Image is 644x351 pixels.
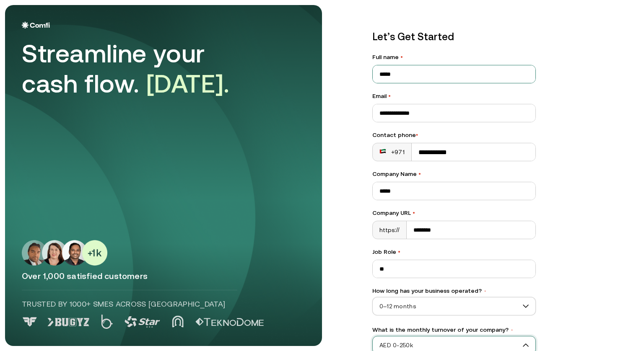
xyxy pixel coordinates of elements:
label: Full name [372,53,536,62]
label: Company Name [372,170,536,178]
label: Email [372,92,536,101]
span: • [413,209,415,216]
div: https:// [373,221,407,239]
img: Logo 4 [172,315,184,328]
span: • [418,170,421,177]
img: Logo 1 [47,318,89,326]
span: [DATE]. [146,69,230,98]
p: Over 1,000 satisfied customers [22,271,305,281]
label: Job Role [372,248,536,256]
span: • [388,93,391,99]
span: • [398,248,400,255]
div: Contact phone [372,131,536,139]
p: Trusted by 1000+ SMEs across [GEOGRAPHIC_DATA] [22,299,237,310]
div: +971 [379,148,405,156]
img: Logo [22,22,50,28]
span: • [510,327,514,333]
span: • [416,132,418,138]
label: Company URL [372,209,536,217]
p: Let’s Get Started [372,29,536,44]
img: Logo 5 [195,318,264,326]
label: What is the monthly turnover of your company? [372,325,536,334]
span: • [400,54,403,60]
img: Logo 0 [22,317,38,327]
label: How long has your business operated? [372,286,536,295]
img: Logo 3 [125,316,160,328]
img: Logo 2 [101,315,113,329]
span: 0–12 months [373,300,535,312]
div: Streamline your cash flow. [22,39,257,99]
span: • [483,288,487,294]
